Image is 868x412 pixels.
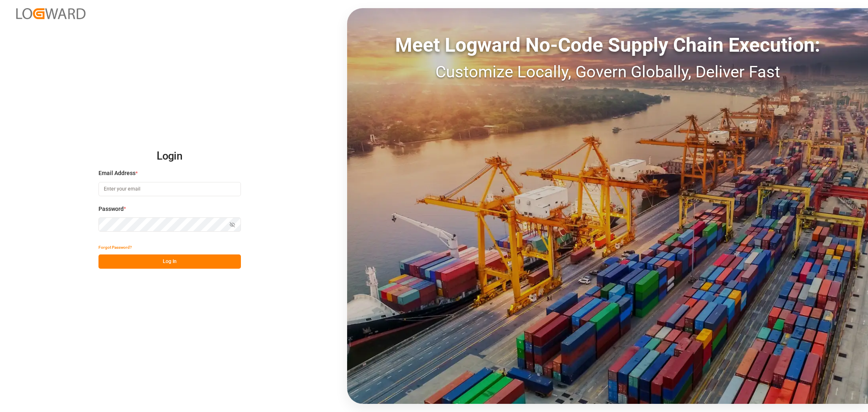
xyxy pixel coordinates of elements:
[347,60,868,84] div: Customize Locally, Govern Globally, Deliver Fast
[98,205,124,213] span: Password
[347,31,868,60] div: Meet Logward No-Code Supply Chain Execution:
[98,182,241,196] input: Enter your email
[16,8,85,19] img: Logward_new_orange.png
[98,240,132,254] button: Forgot Password?
[98,169,136,178] span: Email Address
[98,143,241,169] h2: Login
[98,254,241,269] button: Log In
